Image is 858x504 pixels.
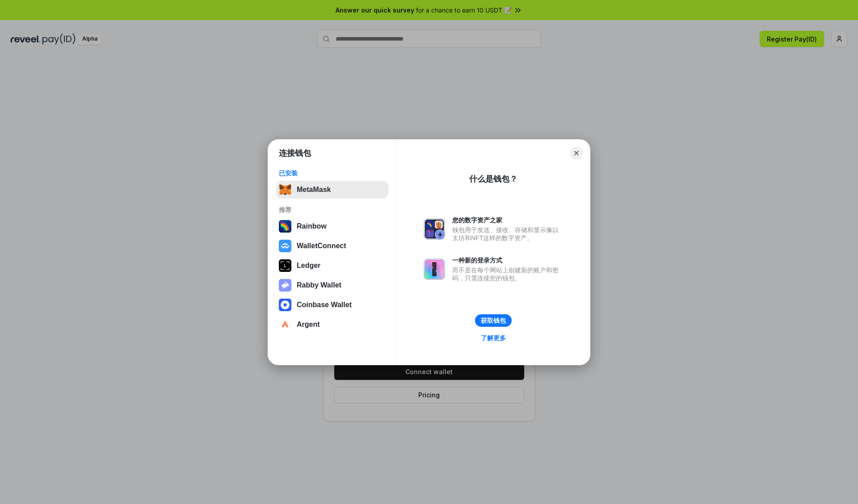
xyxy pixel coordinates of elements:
[297,301,352,309] div: Coinbase Wallet
[297,321,320,329] div: Argent
[276,316,388,333] button: Argent
[276,237,388,255] button: WalletConnect
[475,332,511,344] a: 了解更多
[452,216,563,224] div: 您的数字资产之家
[452,266,563,282] div: 而不是在每个网站上创建新的账户和密码，只需连接您的钱包。
[452,226,563,242] div: 钱包用于发送、接收、存储和显示像以太坊和NFT这样的数字资产。
[279,240,291,252] img: svg+xml,%3Csvg%20width%3D%2228%22%20height%3D%2228%22%20viewBox%3D%220%200%2028%2028%22%20fill%3D...
[297,222,327,230] div: Rainbow
[452,256,563,264] div: 一种新的登录方式
[297,242,346,250] div: WalletConnect
[276,276,388,294] button: Rabby Wallet
[279,279,291,292] img: svg+xml,%3Csvg%20xmlns%3D%22http%3A%2F%2Fwww.w3.org%2F2000%2Fsvg%22%20fill%3D%22none%22%20viewBox...
[276,181,388,199] button: MetaMask
[570,147,583,159] button: Close
[481,334,506,342] div: 了解更多
[469,174,517,184] div: 什么是钱包？
[276,217,388,235] button: Rainbow
[475,314,512,327] button: 获取钱包
[279,183,291,196] img: svg+xml,%3Csvg%20fill%3D%22none%22%20height%3D%2233%22%20viewBox%3D%220%200%2035%2033%22%20width%...
[276,296,388,314] button: Coinbase Wallet
[297,186,331,194] div: MetaMask
[279,318,291,331] img: svg+xml,%3Csvg%20width%3D%2228%22%20height%3D%2228%22%20viewBox%3D%220%200%2028%2028%22%20fill%3D...
[279,169,386,177] div: 已安装
[279,206,386,214] div: 推荐
[424,218,445,240] img: svg+xml,%3Csvg%20xmlns%3D%22http%3A%2F%2Fwww.w3.org%2F2000%2Fsvg%22%20fill%3D%22none%22%20viewBox...
[424,258,445,280] img: svg+xml,%3Csvg%20xmlns%3D%22http%3A%2F%2Fwww.w3.org%2F2000%2Fsvg%22%20fill%3D%22none%22%20viewBox...
[279,299,291,311] img: svg+xml,%3Csvg%20width%3D%2228%22%20height%3D%2228%22%20viewBox%3D%220%200%2028%2028%22%20fill%3D...
[297,262,320,270] div: Ledger
[297,281,341,289] div: Rabby Wallet
[481,317,506,325] div: 获取钱包
[276,257,388,275] button: Ledger
[279,220,291,233] img: svg+xml,%3Csvg%20width%3D%22120%22%20height%3D%22120%22%20viewBox%3D%220%200%20120%20120%22%20fil...
[279,148,311,158] h1: 连接钱包
[279,259,291,272] img: svg+xml,%3Csvg%20xmlns%3D%22http%3A%2F%2Fwww.w3.org%2F2000%2Fsvg%22%20width%3D%2228%22%20height%3...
